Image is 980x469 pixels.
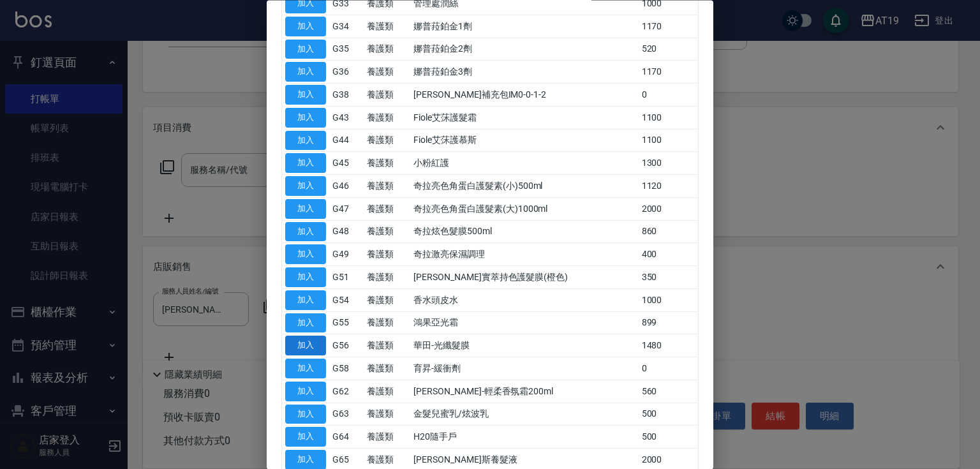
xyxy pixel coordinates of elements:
td: 860 [639,221,698,244]
td: 1170 [639,61,698,84]
button: 加入 [285,63,326,82]
button: 加入 [285,17,326,36]
td: G64 [329,426,364,449]
td: 奇拉炫色髮膜500ml [410,221,638,244]
td: 奇拉亮色角蛋白護髮素(大)1000ml [410,198,638,221]
td: G46 [329,175,364,198]
td: G63 [329,403,364,426]
td: 養護類 [364,130,411,153]
td: 899 [639,312,698,335]
td: 1120 [639,175,698,198]
td: 1300 [639,152,698,175]
td: G35 [329,38,364,61]
td: G47 [329,198,364,221]
td: G45 [329,152,364,175]
td: 養護類 [364,243,411,266]
td: 金髮兒蜜乳/炫波乳 [410,403,638,426]
button: 加入 [285,268,326,288]
td: G51 [329,266,364,289]
td: 華田-光纖髮膜 [410,334,638,357]
td: 500 [639,426,698,449]
td: 養護類 [364,426,411,449]
td: G56 [329,334,364,357]
td: 1100 [639,130,698,153]
td: 1100 [639,107,698,130]
button: 加入 [285,154,326,174]
td: 奇拉激亮保濕調理 [410,243,638,266]
td: 娜普菈鉑金2劑 [410,38,638,61]
td: 香水頭皮水 [410,289,638,312]
td: [PERSON_NAME]-輕柔香氛霜200ml [410,380,638,403]
td: 500 [639,403,698,426]
td: 養護類 [364,312,411,335]
td: 鴻果亞光霜 [410,312,638,335]
td: G38 [329,84,364,107]
td: 養護類 [364,107,411,130]
td: 養護類 [364,38,411,61]
td: 養護類 [364,152,411,175]
td: 養護類 [364,357,411,380]
td: G36 [329,61,364,84]
td: 小粉紅護 [410,152,638,175]
td: G48 [329,221,364,244]
td: 養護類 [364,334,411,357]
td: G43 [329,107,364,130]
td: H20隨手戶 [410,426,638,449]
button: 加入 [285,313,326,333]
button: 加入 [285,86,326,105]
td: 養護類 [364,289,411,312]
td: 養護類 [364,61,411,84]
td: 育昇-緩衝劑 [410,357,638,380]
button: 加入 [285,177,326,197]
td: 養護類 [364,266,411,289]
td: G54 [329,289,364,312]
td: 奇拉亮色角蛋白護髮素(小)500ml [410,175,638,198]
td: 養護類 [364,403,411,426]
button: 加入 [285,199,326,219]
button: 加入 [285,428,326,447]
td: 養護類 [364,380,411,403]
td: 1170 [639,15,698,38]
td: 560 [639,380,698,403]
td: 1000 [639,289,698,312]
td: 養護類 [364,84,411,107]
td: 0 [639,84,698,107]
td: 2000 [639,198,698,221]
td: [PERSON_NAME]補充包IM0-0-1-2 [410,84,638,107]
button: 加入 [285,336,326,356]
button: 加入 [285,245,326,265]
td: Fiole艾莯護髮霜 [410,107,638,130]
td: Fiole艾莯護慕斯 [410,130,638,153]
td: G55 [329,312,364,335]
button: 加入 [285,131,326,151]
td: 養護類 [364,15,411,38]
td: G58 [329,357,364,380]
td: 400 [639,243,698,266]
td: G62 [329,380,364,403]
td: 娜普菈鉑金3劑 [410,61,638,84]
button: 加入 [285,359,326,379]
button: 加入 [285,382,326,401]
button: 加入 [285,405,326,424]
button: 加入 [285,290,326,310]
button: 加入 [285,108,326,128]
td: 1480 [639,334,698,357]
td: [PERSON_NAME]實萃持色護髮膜(橙色) [410,266,638,289]
td: 養護類 [364,175,411,198]
button: 加入 [285,222,326,242]
td: 養護類 [364,198,411,221]
td: G34 [329,15,364,38]
td: 0 [639,357,698,380]
td: 養護類 [364,221,411,244]
td: 520 [639,38,698,61]
td: G49 [329,243,364,266]
button: 加入 [285,40,326,59]
td: 娜普菈鉑金1劑 [410,15,638,38]
td: 350 [639,266,698,289]
td: G44 [329,130,364,153]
